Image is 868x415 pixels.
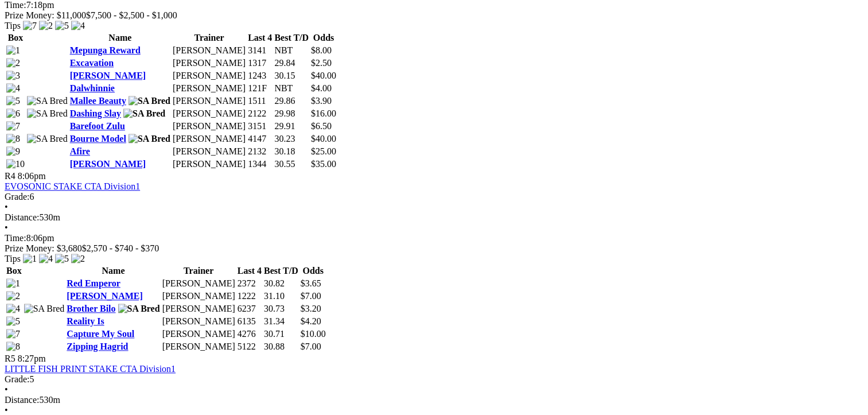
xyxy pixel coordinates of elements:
span: R5 [5,354,15,363]
td: 1317 [247,57,273,69]
img: 4 [6,304,20,314]
th: Last 4 [237,265,262,277]
img: 2 [39,21,53,31]
a: Zipping Hagrid [67,342,128,351]
th: Last 4 [247,32,273,44]
td: 30.88 [263,341,299,352]
span: $16.00 [311,108,336,118]
img: 1 [6,45,20,56]
img: 4 [39,254,53,264]
span: Tips [5,254,21,263]
img: SA Bred [27,96,68,106]
th: Odds [300,265,326,277]
a: Mallee Beauty [70,96,126,106]
td: 30.18 [274,146,309,157]
span: $7.00 [301,291,321,301]
td: 5122 [237,341,262,352]
td: [PERSON_NAME] [162,341,236,352]
th: Best T/D [263,265,299,277]
a: Reality Is [67,316,104,326]
td: [PERSON_NAME] [172,133,246,145]
td: 4276 [237,328,262,340]
span: $2.50 [311,58,332,68]
span: • [5,405,8,415]
span: • [5,385,8,394]
td: 2122 [247,108,273,119]
img: 5 [6,316,20,327]
img: SA Bred [24,304,65,314]
td: 6135 [237,316,262,327]
span: Box [6,266,22,276]
span: $3.90 [311,96,332,106]
span: $25.00 [311,146,336,156]
td: 6237 [237,303,262,315]
a: Excavation [70,58,114,68]
a: EVOSONIC STAKE CTA Division1 [5,181,140,191]
span: $40.00 [311,71,336,80]
span: Box [8,33,24,42]
a: Afire [70,146,90,156]
th: Name [69,32,171,44]
span: $2,570 - $740 - $370 [82,243,159,253]
img: 9 [6,146,20,157]
td: 121F [247,83,273,94]
th: Best T/D [274,32,309,44]
span: $40.00 [311,134,336,143]
img: 1 [6,278,20,289]
td: [PERSON_NAME] [162,328,236,340]
img: 3 [6,71,20,81]
span: $3.65 [301,278,321,288]
a: Mepunga Reward [70,45,141,55]
td: 30.73 [263,303,299,315]
img: SA Bred [123,108,165,119]
td: 1243 [247,70,273,82]
a: Bourne Model [70,134,126,143]
td: 2132 [247,146,273,157]
img: 2 [6,58,20,68]
img: 7 [23,21,37,31]
td: [PERSON_NAME] [172,57,246,69]
td: 1222 [237,290,262,302]
img: 4 [71,21,85,31]
img: SA Bred [27,134,68,144]
td: [PERSON_NAME] [172,83,246,94]
td: 30.55 [274,158,309,170]
div: 8:06pm [5,233,863,243]
img: 2 [71,254,85,264]
th: Trainer [162,265,236,277]
td: [PERSON_NAME] [162,316,236,327]
img: SA Bred [118,304,160,314]
td: 29.91 [274,121,309,132]
td: [PERSON_NAME] [162,278,236,289]
img: 4 [6,83,20,94]
td: [PERSON_NAME] [172,70,246,82]
a: Brother Bilo [67,304,115,313]
span: $7.00 [301,342,321,351]
td: [PERSON_NAME] [172,45,246,56]
td: [PERSON_NAME] [172,121,246,132]
td: 1344 [247,158,273,170]
img: SA Bred [129,96,170,106]
span: $8.00 [311,45,332,55]
a: [PERSON_NAME] [70,159,146,169]
a: Dashing Slay [70,108,121,118]
td: 29.84 [274,57,309,69]
td: 30.15 [274,70,309,82]
img: 5 [55,254,69,264]
td: 3151 [247,121,273,132]
a: [PERSON_NAME] [67,291,142,301]
td: [PERSON_NAME] [162,303,236,315]
span: R4 [5,171,15,181]
span: Tips [5,21,21,30]
td: 31.34 [263,316,299,327]
span: $4.20 [301,316,321,326]
a: [PERSON_NAME] [70,71,146,80]
td: NBT [274,45,309,56]
td: [PERSON_NAME] [162,290,236,302]
td: 30.82 [263,278,299,289]
a: LITTLE FISH PRINT STAKE CTA Division1 [5,364,176,374]
a: Capture My Soul [67,329,134,339]
td: 1511 [247,95,273,107]
th: Odds [310,32,337,44]
img: SA Bred [129,134,170,144]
